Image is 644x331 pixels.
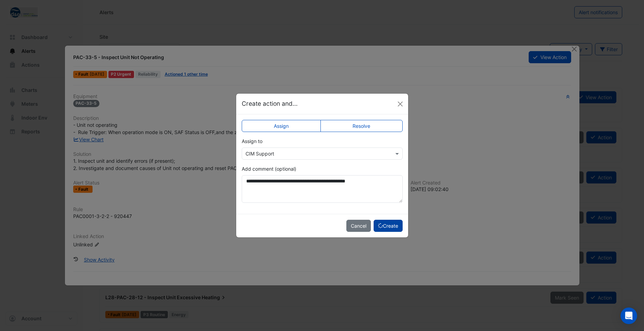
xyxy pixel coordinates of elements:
label: Add comment (optional) [242,165,296,172]
label: Resolve [320,120,403,132]
label: Assign [242,120,321,132]
label: Assign to [242,138,262,145]
div: Open Intercom Messenger [621,308,637,324]
button: Create [374,220,403,232]
h5: Create action and... [242,99,298,108]
button: Cancel [346,220,371,232]
button: Close [395,99,405,109]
